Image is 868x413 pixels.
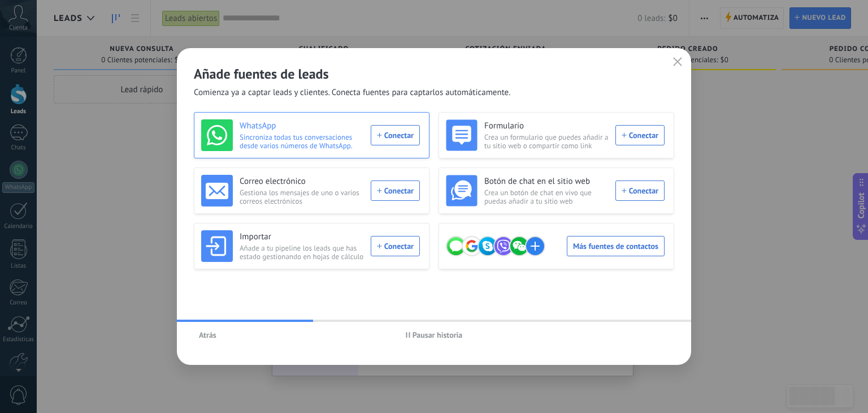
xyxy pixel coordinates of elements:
[240,188,364,205] span: Gestiona los mensajes de uno o varios correos electrónicos
[240,244,364,261] span: Añade a tu pipeline los leads que has estado gestionando en hojas de cálculo
[194,87,510,98] span: Comienza ya a captar leads y clientes. Conecta fuentes para captarlos automáticamente.
[484,188,609,205] span: Crea un botón de chat en vivo que puedas añadir a tu sitio web
[194,326,222,343] button: Atrás
[240,121,364,132] h3: WhatsApp
[240,231,364,243] h3: Importar
[199,331,216,339] span: Atrás
[484,176,609,187] h3: Botón de chat en el sitio web
[194,65,674,83] h2: Añade fuentes de leads
[240,176,364,187] h3: Correo electrónico
[484,133,609,150] span: Crea un formulario que puedes añadir a tu sitio web o compartir como link
[484,121,609,132] h3: Formulario
[401,326,468,343] button: Pausar historia
[240,133,364,150] span: Sincroniza todas tus conversaciones desde varios números de WhatsApp.
[413,331,463,339] span: Pausar historia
